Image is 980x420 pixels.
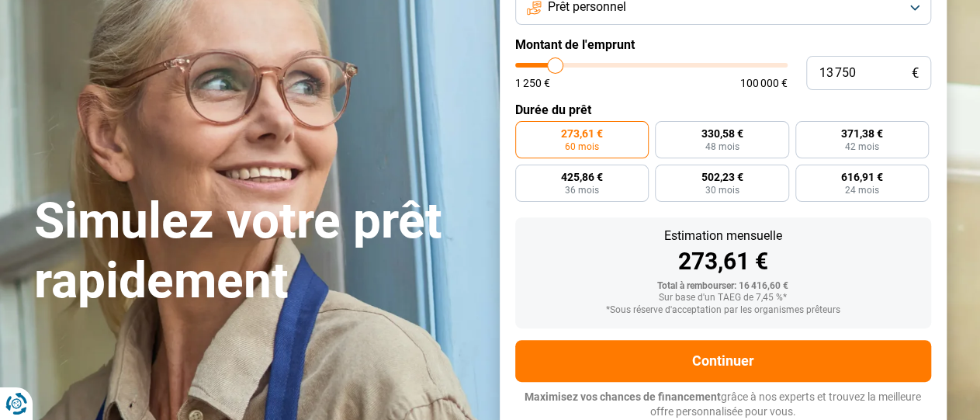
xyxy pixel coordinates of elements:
span: 425,86 € [561,172,603,182]
div: *Sous réserve d'acceptation par les organismes prêteurs [528,305,919,316]
div: Estimation mensuelle [528,230,919,242]
label: Durée du prêt [515,102,931,117]
span: 1 250 € [515,78,550,89]
span: 42 mois [845,142,879,151]
span: 48 mois [705,142,739,151]
span: Maximisez vos chances de financement [525,390,721,403]
span: 371,38 € [841,128,883,139]
h1: Simulez votre prêt rapidement [34,192,481,311]
span: € [912,67,919,80]
label: Montant de l'emprunt [515,37,931,52]
p: grâce à nos experts et trouvez la meilleure offre personnalisée pour vous. [515,390,931,420]
span: 24 mois [845,186,879,195]
span: 273,61 € [561,128,603,139]
span: 30 mois [705,186,739,195]
div: Total à rembourser: 16 416,60 € [528,281,919,292]
span: 330,58 € [701,128,743,139]
span: 616,91 € [841,172,883,182]
div: Sur base d'un TAEG de 7,45 %* [528,293,919,304]
span: 502,23 € [701,172,743,182]
button: Continuer [515,340,931,382]
div: 273,61 € [528,250,919,273]
span: 36 mois [565,186,599,195]
span: 60 mois [565,142,599,151]
span: 100 000 € [740,78,788,89]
